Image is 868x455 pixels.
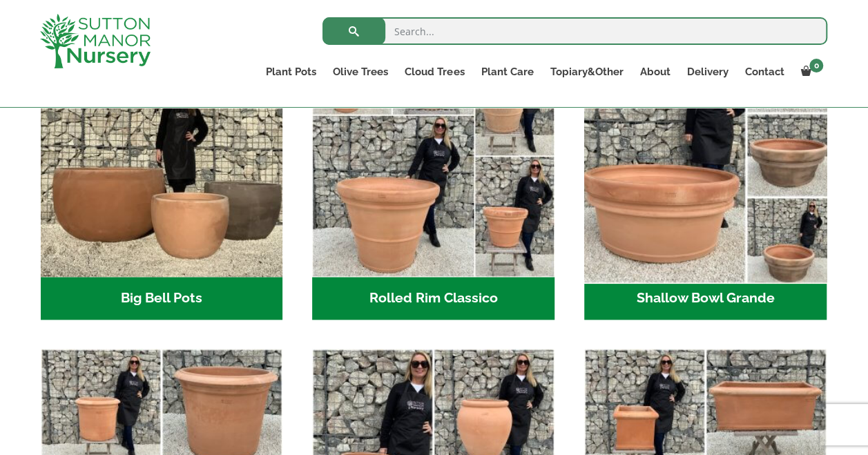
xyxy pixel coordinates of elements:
a: Delivery [678,62,736,81]
img: Shallow Bowl Grande [578,29,832,283]
a: Visit product category Shallow Bowl Grande [584,35,827,320]
img: logo [40,14,151,68]
a: Visit product category Big Bell Pots [41,35,283,320]
a: About [631,62,678,81]
a: Topiary&Other [541,62,631,81]
span: 0 [809,59,823,72]
h2: Rolled Rim Classico [312,277,554,320]
a: Plant Care [472,62,541,81]
img: Big Bell Pots [41,35,283,278]
a: Contact [736,62,792,81]
img: Rolled Rim Classico [312,35,554,278]
a: Olive Trees [325,62,396,81]
a: 0 [792,62,827,81]
input: Search... [322,17,827,45]
h2: Big Bell Pots [41,277,283,320]
h2: Shallow Bowl Grande [584,277,827,320]
a: Cloud Trees [396,62,472,81]
a: Visit product category Rolled Rim Classico [312,35,554,320]
a: Plant Pots [258,62,325,81]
